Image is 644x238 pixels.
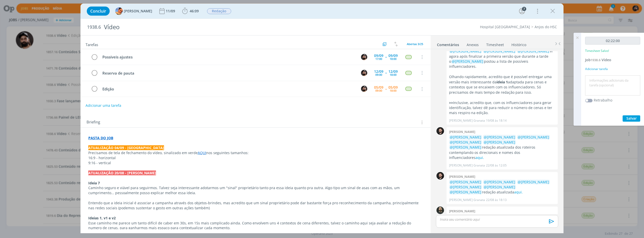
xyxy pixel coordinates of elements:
a: AQUI [198,150,206,155]
p: redação atualizada [449,180,555,195]
p: Boa tarde segue PSD no master grid para o motion das telas de fechamento [449,214,555,224]
a: Job1938.6Vídeo [585,57,611,62]
img: B [436,127,444,135]
div: 09:00 [375,73,382,76]
div: 09/09 [374,54,383,57]
a: Histórico [511,40,527,47]
span: @[PERSON_NAME] [518,135,549,140]
a: PASTA DO JOB [88,135,113,140]
span: Briefing [87,119,100,126]
span: @[PERSON_NAME] [450,140,481,145]
span: 19/08 às 18:14 [486,118,507,123]
div: Anexos [467,42,479,47]
span: @[PERSON_NAME] [484,140,515,145]
span: @[PERSON_NAME] [450,145,481,150]
img: B [361,86,367,92]
div: 18:00 [390,89,396,92]
button: Redação [207,8,231,14]
div: Adicionar tarefa [585,67,640,71]
img: arrow-down-up.svg [394,42,398,46]
img: B [436,172,444,180]
img: L [115,7,123,15]
span: @[PERSON_NAME] [450,49,481,53]
span: -- [385,87,387,91]
button: B [360,69,368,77]
span: @[PERSON_NAME] [484,180,515,184]
b: [PERSON_NAME] [449,209,475,213]
div: 12/09 [374,70,383,73]
a: Hospital [GEOGRAPHIC_DATA] [480,24,530,29]
div: 18:00 [390,57,396,60]
a: aqui. [475,155,484,160]
span: 1938.6 [591,58,600,62]
p: 16:9 - horizontal [88,155,423,160]
a: Timesheet [486,40,504,47]
span: @[PERSON_NAME] [452,59,483,64]
strong: >> [449,100,453,105]
div: Possíveis ajustes [100,54,356,60]
button: L[PERSON_NAME] [115,7,152,15]
span: Abertas 3/25 [407,42,423,46]
span: Vídeo [601,57,611,62]
span: @[PERSON_NAME] [518,180,549,184]
p: Esse caminho me parece um tanto difícil de caber em 30s, em 15s mais complicado ainda. Como envol... [88,221,423,231]
strong: ATUALIZAÇÃO 20/08 - [PERSON_NAME] [88,171,156,175]
p: Inclusive, acredito que, com os influenciadores para gerar identificação, talvez dê para reduzir ... [449,100,555,116]
strong: ideia 1 [497,80,508,84]
b: [PERSON_NAME] [449,129,475,134]
strong: Ideias 1, v1 e v2 [88,216,116,220]
p: [PERSON_NAME] Granata [449,163,485,168]
span: Tarefas [86,41,98,47]
span: Salvar [626,116,637,121]
div: dialog [80,4,563,233]
span: -- [385,55,387,59]
div: 17:00 [375,57,382,60]
button: 7 [518,7,526,15]
span: @[PERSON_NAME] [450,180,481,184]
span: Concluir [90,9,106,13]
b: [PERSON_NAME] [449,174,475,179]
span: @[PERSON_NAME] [450,190,481,194]
span: 22/08 às 12:05 [486,163,507,168]
div: 05/09 [388,86,398,89]
div: 18:00 [390,73,396,76]
div: Reserva de pauta [100,70,356,76]
span: @[PERSON_NAME] [450,185,481,189]
p: 9:16 - vertical [88,160,423,165]
p: Olhando rapidamente, acredito que é possível entregar uma versão mais interessante da adaptada pa... [449,74,555,95]
span: @[PERSON_NAME] [484,135,515,140]
button: 46:09 [181,7,200,15]
p: redação atualizada dos roteiros contemplando os direcionais e nomes dos influenciadores [449,135,555,160]
button: Concluir [87,7,110,16]
span: [PERSON_NAME] [124,9,152,13]
div: Edição [100,86,356,92]
a: aqui. [514,190,523,194]
img: B [361,54,367,60]
p: vi agora após finalizar a primeira versão que durante a tarde o postou a lista de possíveis influ... [449,49,555,69]
button: Salvar [623,115,640,122]
span: @[PERSON_NAME] [484,185,515,189]
div: Vídeo [102,21,359,33]
a: Comentários [437,40,459,47]
p: [PERSON_NAME] Granata [449,198,485,202]
div: 7 [522,7,526,11]
p: Precisamos de tela de fechamento do vídeo, sinalizado em verde nos seguintes tamanhos: [88,150,423,155]
span: 22/08 às 18:13 [486,198,507,202]
span: -- [385,71,387,75]
button: Adicionar uma tarefa [85,101,122,110]
p: Entendo que a ideia inicial é associar a campanha através dos objetos-brindes, mas acredito que u... [88,200,423,211]
div: 05/09 [374,86,383,89]
strong: ATUALIZAÇÃO 04/09 - [GEOGRAPHIC_DATA] [88,145,164,150]
p: [PERSON_NAME] Granata [449,118,485,123]
strong: Ideia 7 [88,181,100,185]
span: @[PERSON_NAME] [450,135,481,140]
span: 1938.6 [87,24,101,30]
img: P [436,207,444,214]
label: Retrabalho [594,97,612,103]
p: Caminho seguro e viável para seguirmos. Talvez seja interessante adotarmos um "sinal" proprietári... [88,185,423,195]
div: 11/09 [166,9,176,13]
span: @[PERSON_NAME] [466,214,498,219]
p: Timesheet Salvo! [585,49,609,53]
